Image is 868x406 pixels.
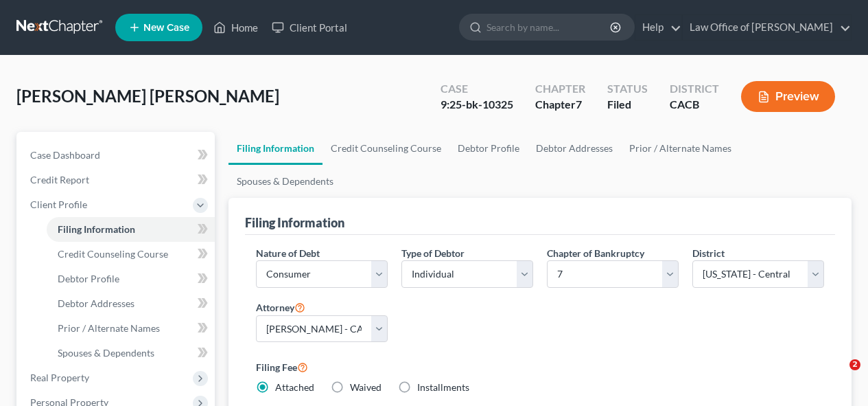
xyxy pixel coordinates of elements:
[58,273,119,284] span: Debtor Profile
[265,15,354,40] a: Client Portal
[535,81,585,97] div: Chapter
[47,217,215,242] a: Filing Information
[228,165,342,198] a: Spouses & Dependents
[19,143,215,168] a: Case Dashboard
[621,132,740,165] a: Prior / Alternate Names
[576,98,582,111] span: 7
[30,199,87,210] span: Client Profile
[256,246,320,260] label: Nature of Debt
[692,246,725,260] label: District
[350,381,382,393] span: Waived
[401,246,465,260] label: Type of Debtor
[849,359,860,370] span: 2
[47,242,215,267] a: Credit Counseling Course
[30,174,89,185] span: Credit Report
[275,381,314,393] span: Attached
[528,132,621,165] a: Debtor Addresses
[47,341,215,365] a: Spouses & Dependents
[821,359,854,392] iframe: Intercom live chat
[58,297,134,309] span: Debtor Addresses
[47,267,215,291] a: Debtor Profile
[441,81,513,97] div: Case
[441,97,513,113] div: 9:25-bk-10325
[58,322,160,334] span: Prior / Alternate Names
[256,359,824,375] label: Filing Fee
[58,223,135,235] span: Filing Information
[607,97,648,113] div: Filed
[143,23,189,33] span: New Case
[635,15,681,40] a: Help
[30,149,100,161] span: Case Dashboard
[207,15,265,40] a: Home
[58,248,168,260] span: Credit Counseling Course
[322,132,449,165] a: Credit Counseling Course
[670,81,719,97] div: District
[417,381,469,393] span: Installments
[228,132,322,165] a: Filing Information
[670,97,719,113] div: CACB
[30,372,89,383] span: Real Property
[58,347,154,359] span: Spouses & Dependents
[535,97,585,113] div: Chapter
[449,132,528,165] a: Debtor Profile
[19,168,215,192] a: Credit Report
[741,81,835,112] button: Preview
[683,15,851,40] a: Law Office of [PERSON_NAME]
[47,291,215,316] a: Debtor Addresses
[256,299,305,315] label: Attorney
[47,316,215,341] a: Prior / Alternate Names
[16,86,279,106] span: [PERSON_NAME] [PERSON_NAME]
[607,81,648,97] div: Status
[486,14,612,40] input: Search by name...
[547,246,644,260] label: Chapter of Bankruptcy
[245,214,344,231] div: Filing Information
